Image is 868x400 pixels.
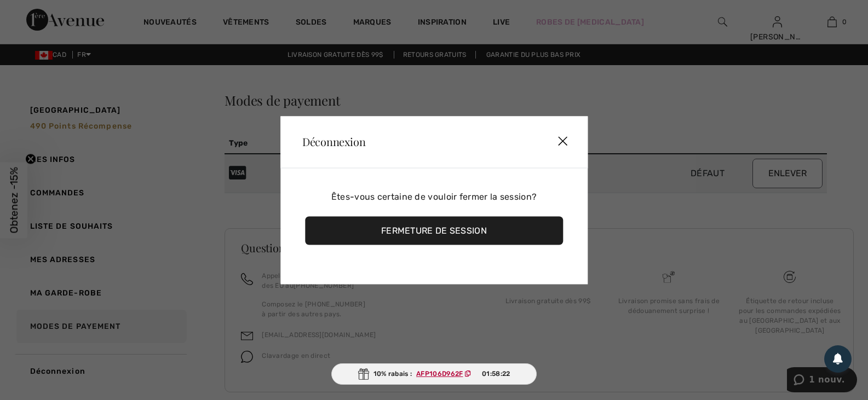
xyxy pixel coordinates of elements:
[305,190,563,203] p: Êtes-vous certaine de vouloir fermer la session?
[416,370,463,378] ins: AFP106D962F
[302,136,510,147] h3: Déconnexion
[358,368,369,380] img: Gift.svg
[482,369,510,379] span: 01:58:22
[22,8,58,18] span: 1 nouv.
[331,363,537,385] div: 10% rabais :
[546,125,579,159] img: X
[305,216,563,245] div: Fermeture de session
